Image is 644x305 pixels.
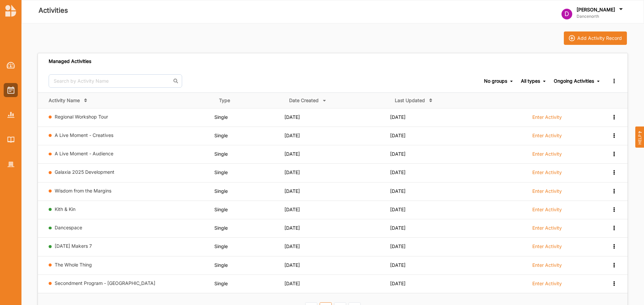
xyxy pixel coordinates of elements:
label: Enter Activity [532,207,562,213]
span: [DATE] [284,151,300,157]
a: Wisdom from the Margins [55,188,111,194]
a: Enter Activity [532,151,562,161]
button: iconAdd Activity Record [564,31,627,45]
span: Single [214,114,228,120]
a: Library [4,133,18,147]
a: Secondment Program - [GEOGRAPHIC_DATA] [55,280,155,286]
span: Single [214,262,228,268]
a: Enter Activity [532,206,562,216]
span: Single [214,169,228,175]
img: logo [5,5,16,17]
div: Add Activity Record [577,35,622,41]
a: Enter Activity [532,243,562,253]
a: Activities [4,83,18,97]
div: Date Created [289,97,319,103]
input: Search by Activity Name [49,74,182,88]
img: Activities [7,86,14,94]
a: The Whole Thing [55,262,92,268]
span: [DATE] [284,262,300,268]
a: Enter Activity [532,280,562,290]
span: [DATE] [390,262,406,268]
label: Enter Activity [532,133,562,139]
a: Enter Activity [532,132,562,142]
a: A Live Moment - Audience [55,151,113,156]
span: [DATE] [284,114,300,120]
img: icon [569,35,575,41]
div: Ongoing Activities [554,78,594,84]
a: Enter Activity [532,225,562,235]
a: [DATE] Makers 7 [55,243,92,249]
span: [DATE] [390,151,406,157]
span: [DATE] [390,169,406,175]
label: Enter Activity [532,188,562,194]
a: Reports [4,108,18,122]
img: Library [7,137,14,142]
div: Activity Name [49,97,80,103]
a: Dashboard [4,58,18,72]
span: [DATE] [390,225,406,231]
label: Enter Activity [532,151,562,157]
a: Enter Activity [532,169,562,179]
label: Enter Activity [532,114,562,120]
a: Dancespace [55,225,82,230]
span: Single [214,281,228,286]
div: Last Updated [395,97,425,103]
span: [DATE] [284,243,300,249]
label: Enter Activity [532,243,562,249]
div: Managed Activities [49,58,91,64]
img: Reports [7,112,14,118]
label: Enter Activity [532,281,562,287]
a: Kith & Kin [55,206,75,212]
span: [DATE] [284,225,300,231]
span: [DATE] [284,281,300,286]
span: [DATE] [284,207,300,212]
span: Single [214,188,228,194]
a: Organisation [4,157,18,171]
img: Organisation [7,162,14,167]
label: Activities [39,5,68,16]
label: [PERSON_NAME] [577,7,615,13]
label: Dancenorth [577,14,624,19]
a: Enter Activity [532,114,562,124]
span: [DATE] [284,133,300,138]
span: [DATE] [390,207,406,212]
span: [DATE] [390,243,406,249]
a: Regional Workshop Tour [55,114,108,120]
th: Type [214,92,284,108]
span: Single [214,133,228,138]
label: Enter Activity [532,225,562,231]
img: Dashboard [7,62,15,69]
a: Enter Activity [532,262,562,272]
span: Single [214,207,228,212]
span: [DATE] [390,281,406,286]
div: D [561,9,572,19]
span: Single [214,151,228,157]
span: [DATE] [284,188,300,194]
label: Enter Activity [532,169,562,175]
a: Enter Activity [532,188,562,198]
a: Galaxia 2025 Development [55,169,114,175]
div: No groups [484,78,507,84]
span: [DATE] [390,188,406,194]
span: [DATE] [390,114,406,120]
label: Enter Activity [532,262,562,268]
div: All types [521,78,540,84]
span: [DATE] [390,133,406,138]
span: Single [214,243,228,249]
span: Single [214,225,228,231]
span: [DATE] [284,169,300,175]
a: A Live Moment - Creatives [55,132,113,138]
